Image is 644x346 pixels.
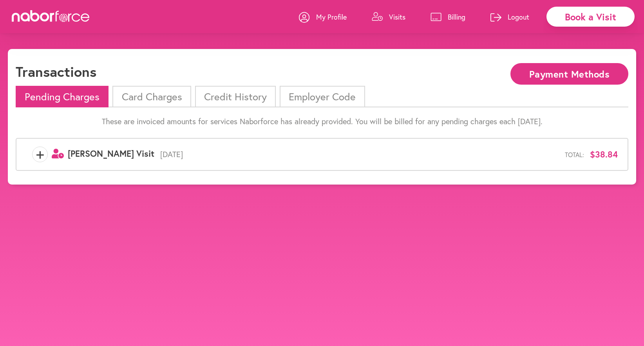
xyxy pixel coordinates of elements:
[16,117,628,126] p: These are invoiced amounts for services Naborforce has already provided. You will be billed for a...
[590,149,618,159] span: $38.84
[565,151,584,158] span: Total:
[431,5,465,29] a: Billing
[490,5,529,29] a: Logout
[16,63,96,80] h1: Transactions
[546,7,635,27] div: Book a Visit
[510,63,628,85] button: Payment Methods
[68,148,154,159] span: [PERSON_NAME] Visit
[33,147,47,162] span: +
[195,86,276,107] li: Credit History
[299,5,347,29] a: My Profile
[112,86,191,107] li: Card Charges
[372,5,405,29] a: Visits
[510,69,628,77] a: Payment Methods
[448,12,465,22] p: Billing
[280,86,365,107] li: Employer Code
[154,150,565,159] span: [DATE]
[16,86,109,107] li: Pending Charges
[389,12,405,22] p: Visits
[316,12,347,22] p: My Profile
[508,12,529,22] p: Logout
